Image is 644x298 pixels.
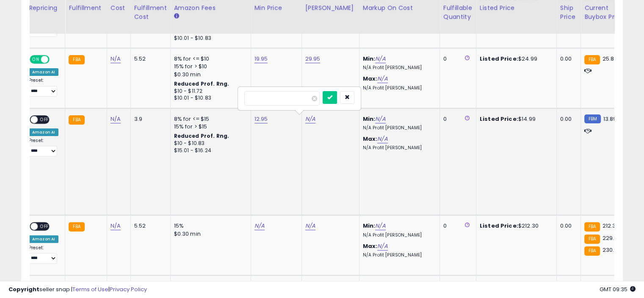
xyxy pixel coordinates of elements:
a: N/A [111,55,121,63]
small: FBA [69,222,84,231]
div: 8% for <= $15 [174,115,244,123]
small: Amazon Fees. [174,12,179,20]
div: $10 - $10.83 [174,140,244,147]
strong: Copyright [8,285,39,293]
b: Reduced Prof. Rng. [174,80,229,87]
a: N/A [375,55,385,63]
small: FBA [584,246,600,256]
div: 0.00 [560,55,574,63]
div: 15% for > $10 [174,63,244,70]
a: N/A [305,222,315,230]
div: 0.00 [560,115,574,123]
div: Preset: [29,245,58,264]
a: N/A [377,242,387,251]
a: 19.95 [254,55,268,63]
b: Min: [363,115,376,123]
div: 15% for > $15 [174,123,244,131]
span: 25.89 [602,55,617,63]
b: Max: [363,75,378,83]
a: Terms of Use [72,285,108,293]
span: 13.89 [603,115,616,123]
div: Repricing [29,3,61,12]
b: Min: [363,222,376,230]
b: Reduced Prof. Rng. [174,132,229,139]
div: Amazon AI [29,128,58,136]
div: Amazon AI [29,235,58,243]
a: N/A [305,115,315,123]
div: 0 [443,115,470,123]
div: $10 - $11.72 [174,88,244,95]
div: $0.30 min [174,71,244,78]
b: Listed Price: [480,222,518,230]
p: N/A Profit [PERSON_NAME] [363,145,433,151]
span: 229.87 [602,234,620,242]
div: $212.30 [480,222,550,230]
a: N/A [375,115,385,123]
div: 15% [174,222,244,230]
div: Cost [111,3,127,12]
small: FBA [584,234,600,244]
div: $10.01 - $10.83 [174,95,244,102]
p: N/A Profit [PERSON_NAME] [363,252,433,258]
div: Amazon AI [29,68,58,76]
small: FBA [69,115,84,125]
p: N/A Profit [PERSON_NAME] [363,65,433,71]
a: N/A [111,115,121,123]
span: 2025-10-14 09:35 GMT [600,285,636,293]
span: OFF [38,223,51,230]
a: N/A [111,222,121,230]
div: 8% for <= $10 [174,55,244,63]
a: 29.95 [305,55,321,63]
div: Markup on Cost [363,3,436,12]
small: FBA [69,55,84,64]
div: Listed Price [480,3,553,12]
p: N/A Profit [PERSON_NAME] [363,85,433,91]
div: $15.01 - $16.24 [174,147,244,154]
div: 5.52 [134,222,164,230]
div: 3.9 [134,115,164,123]
div: Preset: [29,78,58,97]
a: N/A [377,135,387,143]
p: N/A Profit [PERSON_NAME] [363,125,433,131]
b: Max: [363,135,378,143]
div: Current Buybox Price [584,3,628,21]
a: 12.95 [254,115,268,123]
div: Fulfillment [69,3,103,12]
b: Max: [363,242,378,250]
span: ON [30,56,41,63]
span: 212.3 [602,222,616,230]
div: 0 [443,222,470,230]
div: Min Price [254,3,298,12]
div: Preset: [29,138,58,157]
div: 0 [443,55,470,63]
div: Fulfillment Cost [134,3,167,21]
small: FBA [584,222,600,231]
div: $10.01 - $10.83 [174,35,244,42]
a: N/A [377,75,387,83]
a: Privacy Policy [110,285,147,293]
span: OFF [38,116,51,123]
div: 0.00 [560,222,574,230]
a: N/A [375,222,385,230]
div: $24.99 [480,55,550,63]
span: OFF [48,56,62,63]
small: FBA [584,55,600,64]
small: FBM [584,114,601,123]
div: seller snap | | [8,286,147,294]
div: $14.99 [480,115,550,123]
b: Listed Price: [480,55,518,63]
p: N/A Profit [PERSON_NAME] [363,232,433,238]
b: Listed Price: [480,115,518,123]
div: Ship Price [560,3,577,21]
div: 5.52 [134,55,164,63]
div: $0.30 min [174,230,244,238]
div: Fulfillable Quantity [443,3,473,21]
span: 230.97 [602,246,620,254]
a: N/A [254,222,265,230]
div: [PERSON_NAME] [305,3,356,12]
div: Amazon Fees [174,3,247,12]
b: Min: [363,55,376,63]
